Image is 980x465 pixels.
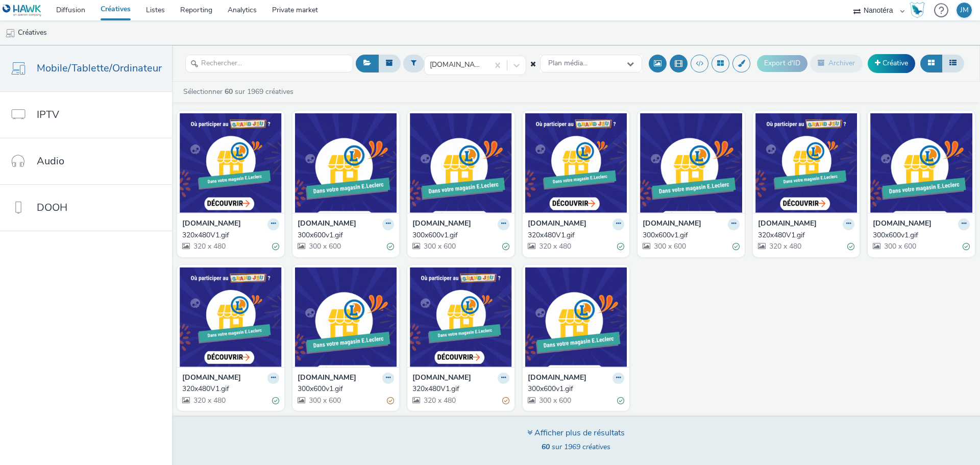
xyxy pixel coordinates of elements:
div: Partiellement valide [387,395,394,406]
strong: [DOMAIN_NAME] [182,373,241,384]
img: 320x480V1.gif visual [755,113,857,213]
strong: [DOMAIN_NAME] [528,373,586,384]
a: 300x600v1.gif [412,230,509,240]
div: JM [960,3,969,18]
strong: [DOMAIN_NAME] [298,218,356,230]
div: Valide [272,241,279,252]
div: 320x480V1.gif [528,230,621,240]
img: 320x480V1.gif visual [180,113,282,213]
div: 320x480V1.gif [412,384,505,394]
button: Grille [920,55,942,72]
div: Valide [617,241,624,252]
img: 300x600v1.gif visual [295,113,397,213]
a: 300x600v1.gif [643,230,740,240]
span: 320 x 480 [192,396,226,405]
img: 300x600v1.gif visual [410,113,512,213]
span: 300 x 600 [423,241,456,251]
div: Valide [963,241,970,252]
img: 300x600v1.gif visual [525,267,627,367]
img: mobile [5,28,15,38]
img: 300x600v1.gif visual [640,113,742,213]
div: 300x600v1.gif [528,384,621,394]
strong: [DOMAIN_NAME] [412,218,471,230]
a: 300x600v1.gif [528,384,625,394]
strong: [DOMAIN_NAME] [412,373,471,384]
span: Audio [37,154,64,168]
div: Afficher plus de résultats [527,427,625,439]
a: 300x600v1.gif [298,230,395,240]
a: 320x480V1.gif [182,230,279,240]
span: 320 x 480 [538,241,571,251]
span: DOOH [37,200,67,215]
span: sur 1969 créatives [542,442,610,452]
strong: 60 [542,442,550,452]
strong: 60 [225,87,233,96]
span: 300 x 600 [883,241,916,251]
div: Valide [272,395,279,406]
div: 300x600v1.gif [412,230,505,240]
button: Liste [942,55,964,72]
input: Rechercher... [185,55,353,72]
a: Sélectionner sur 1969 créatives [182,87,298,96]
img: 300x600v1.gif visual [870,113,972,213]
button: Export d'ID [757,55,807,71]
a: Hawk Academy [910,2,929,18]
a: 300x600v1.gif [873,230,970,240]
button: Archiver [810,55,863,72]
strong: [DOMAIN_NAME] [873,218,932,230]
div: 320x480V1.gif [182,384,275,394]
span: Plan média... [548,59,587,68]
div: 300x600v1.gif [298,384,390,394]
div: Valide [387,241,394,252]
span: Mobile/Tablette/Ordinateur [37,61,162,76]
strong: [DOMAIN_NAME] [298,373,356,384]
div: Valide [732,241,740,252]
a: 320x480V1.gif [758,230,855,240]
div: 320x480V1.gif [758,230,851,240]
a: 320x480V1.gif [182,384,279,394]
span: 320 x 480 [423,396,456,405]
a: 300x600v1.gif [298,384,395,394]
span: 300 x 600 [308,241,341,251]
a: 320x480V1.gif [528,230,625,240]
img: 300x600v1.gif visual [295,267,397,367]
span: 320 x 480 [192,241,226,251]
div: Valide [847,241,854,252]
img: 320x480V1.gif visual [525,113,627,213]
div: Valide [502,241,509,252]
div: Valide [617,395,624,406]
strong: [DOMAIN_NAME] [182,218,241,230]
div: 320x480V1.gif [182,230,275,240]
a: 320x480V1.gif [412,384,509,394]
div: 300x600v1.gif [298,230,390,240]
span: 300 x 600 [653,241,686,251]
img: 320x480V1.gif visual [410,267,512,367]
div: 300x600v1.gif [643,230,736,240]
div: 300x600v1.gif [873,230,966,240]
span: 320 x 480 [768,241,801,251]
span: 300 x 600 [538,396,571,405]
span: 300 x 600 [308,396,341,405]
a: Créative [868,54,915,72]
span: IPTV [37,107,59,122]
div: Partiellement valide [502,395,509,406]
img: undefined Logo [3,4,42,17]
strong: [DOMAIN_NAME] [643,218,701,230]
img: Hawk Academy [910,2,925,18]
strong: [DOMAIN_NAME] [758,218,817,230]
img: 320x480V1.gif visual [180,267,282,367]
strong: [DOMAIN_NAME] [528,218,586,230]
